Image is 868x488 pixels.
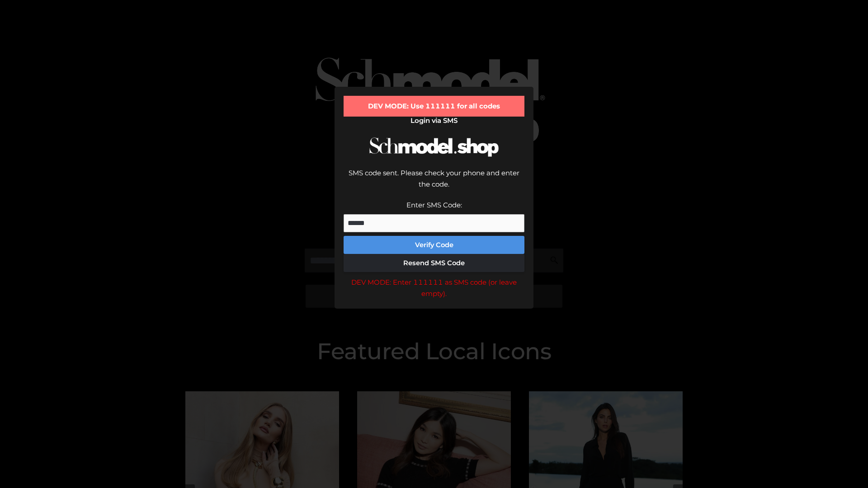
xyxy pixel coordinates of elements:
div: SMS code sent. Please check your phone and enter the code. [344,167,524,199]
h2: Login via SMS [344,117,524,125]
button: Resend SMS Code [344,254,524,272]
label: Enter SMS Code: [406,201,462,209]
img: Schmodel Logo [366,129,502,165]
div: DEV MODE: Use 111111 for all codes [344,96,524,117]
button: Verify Code [344,236,524,254]
div: DEV MODE: Enter 111111 as SMS code (or leave empty). [344,277,524,300]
